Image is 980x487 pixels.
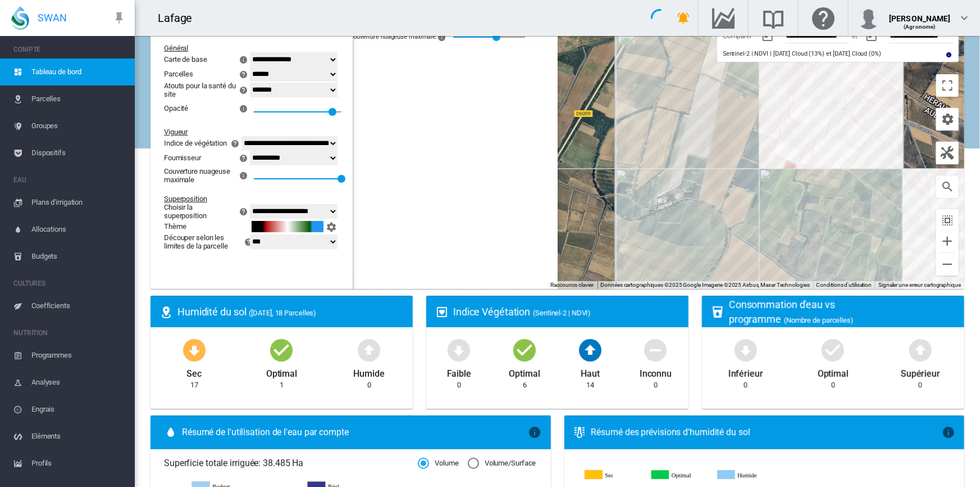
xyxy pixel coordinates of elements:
md-icon: icon-arrow-down-bold-circle [181,336,208,363]
button: icon-help-circle [236,151,252,165]
div: Humide [353,363,384,380]
div: Faible [447,363,471,380]
md-icon: icon-arrow-down-bold-circle [445,336,472,363]
div: 0 [744,380,747,390]
span: Comparer [723,32,752,40]
div: Découper selon les limites de la parcelle [164,233,241,250]
span: Budgets [31,243,126,270]
div: Opacité [164,104,188,112]
span: Dispositifs [31,139,126,166]
button: icon-help-circle [241,235,252,249]
span: Données cartographiques ©2025 Google Imagerie ©2025 Airbus, Maxar Technologies [601,282,810,288]
g: Humide [719,470,777,481]
md-icon: icon-chevron-down [958,11,971,25]
div: Sentinel-2 | NDVI | [DATE] Cloud (13%) et [DATE] Cloud (0%) [723,50,945,60]
span: Groupes [31,112,126,139]
md-icon: Cliquez ici pour obtenir de l'aide [810,11,837,25]
md-icon: icon-heart-box-outline [435,305,449,319]
div: Sec [186,363,202,380]
md-icon: icon-help-circle [237,67,250,81]
div: Superposition [164,195,339,203]
g: Optimal [652,470,710,481]
span: Allocations [31,216,126,243]
button: icon-select-all [936,209,959,232]
md-icon: icon-information [238,169,252,182]
div: Humidité du sol [177,305,404,319]
div: Consommation d'eau vs programme [729,297,955,326]
md-icon: icon-information [942,426,955,439]
md-radio-button: Volume/Surface [468,458,536,469]
div: Optimal [266,363,297,380]
span: (Nombre de parcelles) [784,316,854,324]
div: Vigueur [164,128,339,136]
div: Lafage [158,10,202,26]
div: 0 [457,380,461,390]
div: 0 [654,380,658,390]
span: Résumé de l'utilisation de l'eau par compte [182,426,528,439]
md-icon: icon-bell-ring [677,11,690,25]
span: Profils [31,450,126,477]
md-icon: icon-cog [941,112,954,126]
md-icon: icon-information [528,426,542,439]
md-icon: icon-information [945,51,953,60]
div: Parcelles [164,70,193,78]
md-icon: icon-arrow-up-bold-circle [577,336,604,363]
span: Couverture nuageuse maximale: [349,30,451,44]
md-icon: icon-help-circle [237,205,250,218]
button: Raccourcis clavier [551,281,594,289]
md-icon: icon-pin [112,11,126,25]
button: Zoom arrière [936,253,959,276]
span: Superficie totale irriguée: 38.485 Ha [164,457,418,470]
md-icon: Recherche dans la librairie [760,11,787,25]
button: Zoom avant [936,230,959,252]
span: CULTURES [13,274,126,292]
div: 0 [919,380,923,390]
md-icon: icon-cog [325,220,338,233]
div: [PERSON_NAME] [889,8,951,20]
div: 1 [280,380,284,390]
span: (Agronome) [904,24,936,30]
div: Général [164,44,339,52]
md-icon: icon-help-circle [229,137,242,150]
md-radio-button: Volume [418,458,458,469]
button: icon-help-circle [227,137,243,150]
img: SWAN-Landscape-Logo-Colour-drop.png [11,6,29,30]
div: Thème [164,222,252,231]
md-icon: icon-checkbox-marked-circle [511,336,538,363]
div: Inconnu [640,363,672,380]
span: et [852,32,858,40]
button: icon-cog [323,220,339,233]
md-icon: icon-cup-water [711,305,724,319]
md-icon: icon-arrow-up-bold-circle [355,336,382,363]
div: Résumé des prévisions d'humidité du sol [591,426,942,439]
md-icon: icon-checkbox-marked-circle [268,336,295,363]
span: Parcelles [31,85,126,112]
div: 14 [586,380,594,390]
md-icon: icon-thermometer-lines [573,426,587,439]
span: (Sentinel-2 | NDVI) [533,309,591,317]
span: ([DATE], 18 Parcelles) [249,309,317,317]
span: Eléments [31,423,126,450]
span: Analyses [31,369,126,396]
div: Optimal [509,363,540,380]
div: Atouts pour la santé du site [164,82,236,98]
button: icon-magnify [936,175,959,198]
div: Haut [581,363,600,380]
md-icon: icon-arrow-down-bold-circle [732,336,759,363]
span: Programmes [31,342,126,369]
span: EAU [13,171,126,189]
span: Tableau de bord [31,58,126,85]
div: 6 [523,380,527,390]
span: SWAN [38,11,67,25]
span: COMPTE [13,40,126,58]
button: md-calendar [756,25,779,47]
md-icon: icon-help-circle [237,151,250,165]
img: profile.jpg [858,7,880,29]
md-icon: icon-help-circle [237,83,250,97]
button: icon-cog [936,108,959,130]
md-icon: icon-help-circle [242,235,256,249]
md-icon: icon-map-marker-radius [159,305,173,319]
div: Fournisseur [164,154,201,162]
span: NUTRITION [13,324,126,342]
div: 0 [831,380,835,390]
